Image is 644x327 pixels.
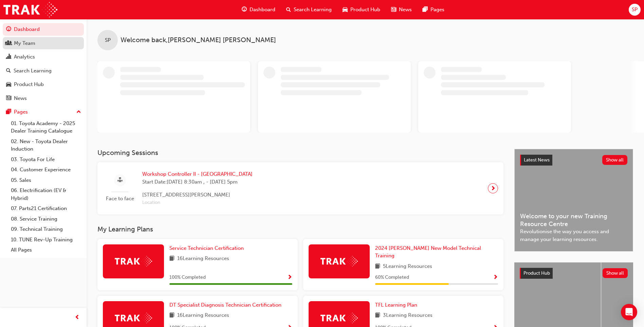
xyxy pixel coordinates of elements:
[14,53,35,61] div: Analytics
[386,3,417,17] a: news-iconNews
[3,92,84,105] a: News
[375,262,380,271] span: book-icon
[520,212,627,228] span: Welcome to your new Training Resource Centre
[514,149,633,252] a: Latest NewsShow allWelcome to your new Training Resource CentreRevolutionise the way you access a...
[14,108,28,116] div: Pages
[14,67,52,75] div: Search Learning
[3,106,84,118] button: Pages
[417,3,450,17] a: pages-iconPages
[236,3,281,17] a: guage-iconDashboard
[375,311,380,320] span: book-icon
[14,81,44,88] div: Product Hub
[320,256,358,266] img: Trak
[6,109,11,115] span: pages-icon
[383,311,433,320] span: 3 Learning Resources
[8,214,84,224] a: 08. Service Training
[281,3,337,17] a: search-iconSearch Learning
[169,255,174,263] span: book-icon
[121,36,276,44] span: Welcome back , [PERSON_NAME] [PERSON_NAME]
[375,302,417,308] span: TFL Learning Plan
[115,313,152,323] img: Trak
[350,6,380,14] span: Product Hub
[169,311,174,320] span: book-icon
[117,176,123,185] span: sessionType_FACE_TO_FACE-icon
[8,224,84,235] a: 09. Technical Training
[177,255,229,263] span: 16 Learning Resources
[105,36,111,44] span: SP
[8,203,84,214] a: 07. Parts21 Certification
[250,6,275,14] span: Dashboard
[103,195,137,203] span: Face to face
[423,5,428,14] span: pages-icon
[524,157,550,163] span: Latest News
[8,175,84,186] a: 05. Sales
[8,245,84,255] a: All Pages
[76,108,81,117] span: up-icon
[3,37,84,50] a: My Team
[103,168,498,209] a: Face to faceWorkshop Controller II - [GEOGRAPHIC_DATA]Start Date:[DATE] 8:30am , - [DATE] 5pm[STR...
[6,96,11,102] span: news-icon
[3,2,57,17] img: Trak
[6,40,11,47] span: people-icon
[115,256,152,266] img: Trak
[242,5,247,14] span: guage-icon
[391,5,396,14] span: news-icon
[8,185,84,203] a: 06. Electrification (EV & Hybrid)
[493,273,498,282] button: Show Progress
[3,78,84,91] a: Product Hub
[294,6,332,14] span: Search Learning
[375,245,481,259] span: 2024 [PERSON_NAME] New Model Technical Training
[621,304,637,320] div: Open Intercom Messenger
[6,54,11,60] span: chart-icon
[337,3,386,17] a: car-iconProduct Hub
[3,51,84,63] a: Analytics
[8,235,84,245] a: 10. TUNE Rev-Up Training
[375,274,409,281] span: 60 % Completed
[286,5,291,14] span: search-icon
[632,6,638,14] span: SP
[169,244,246,252] a: Service Technician Certification
[493,275,498,281] span: Show Progress
[169,301,284,309] a: DT Specialist Diagnosis Technician Certification
[14,94,27,102] div: News
[142,191,253,199] span: [STREET_ADDRESS][PERSON_NAME]
[343,5,348,14] span: car-icon
[523,270,550,276] span: Product Hub
[97,149,503,157] h3: Upcoming Sessions
[491,184,496,193] span: next-icon
[3,23,84,36] a: Dashboard
[629,4,641,16] button: SP
[375,244,498,260] a: 2024 [PERSON_NAME] New Model Technical Training
[375,301,420,309] a: TFL Learning Plan
[399,6,412,14] span: News
[8,154,84,165] a: 03. Toyota For Life
[97,225,503,233] h3: My Learning Plans
[75,313,80,322] span: prev-icon
[320,313,358,323] img: Trak
[169,274,206,281] span: 100 % Completed
[3,65,84,77] a: Search Learning
[8,165,84,175] a: 04. Customer Experience
[287,273,292,282] button: Show Progress
[520,155,627,166] a: Latest NewsShow all
[169,245,244,251] span: Service Technician Certification
[603,268,628,278] button: Show all
[287,275,292,281] span: Show Progress
[142,199,253,207] span: Location
[8,118,84,136] a: 01. Toyota Academy - 2025 Dealer Training Catalogue
[169,302,281,308] span: DT Specialist Diagnosis Technician Certification
[430,6,444,14] span: Pages
[3,22,84,106] button: DashboardMy TeamAnalyticsSearch LearningProduct HubNews
[6,68,11,74] span: search-icon
[602,155,628,165] button: Show all
[520,228,627,243] span: Revolutionise the way you access and manage your learning resources.
[8,136,84,154] a: 02. New - Toyota Dealer Induction
[6,82,11,88] span: car-icon
[383,262,432,271] span: 5 Learning Resources
[6,27,11,33] span: guage-icon
[177,311,229,320] span: 16 Learning Resources
[142,178,253,186] span: Start Date: [DATE] 8:30am , - [DATE] 5pm
[14,39,35,47] div: My Team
